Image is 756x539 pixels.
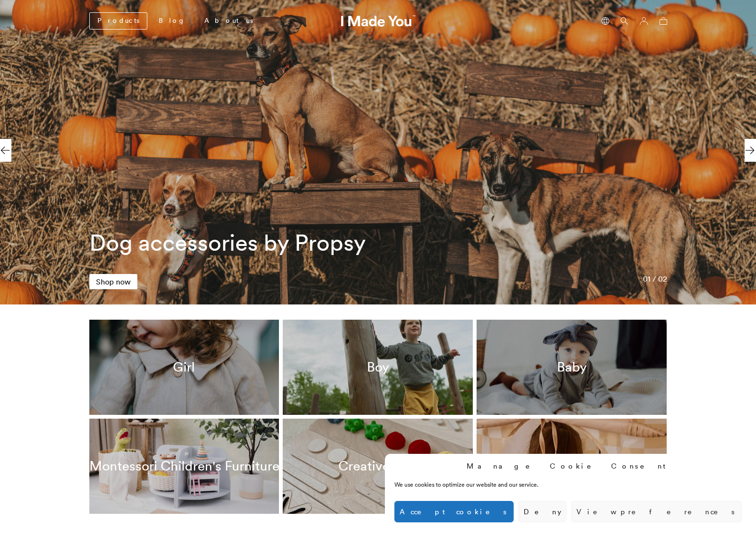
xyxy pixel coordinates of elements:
[745,139,756,162] div: Next slide
[283,320,473,415] a: Boy
[173,359,195,375] h3: Girl
[89,419,279,514] a: Montessori Children's Furniture
[477,320,667,415] a: Baby
[477,419,667,514] a: New in Store
[338,458,418,474] h3: Creative toys
[89,274,137,289] a: Shop now
[283,419,473,514] a: Creative toys
[89,320,279,415] a: Girl
[197,13,260,29] a: About us
[557,359,587,375] h3: Baby
[89,458,279,474] h3: Montessori Children's Furniture
[518,501,566,522] button: Deny
[467,461,670,471] div: Manage Cookie Consent
[394,480,601,489] div: We use cookies to optimize our website and our service.
[89,229,446,256] h2: Dog accessories by Propsy
[151,13,193,29] a: Blog
[571,501,742,522] button: View preferences
[367,359,389,375] h3: Boy
[89,12,147,29] a: Products
[394,501,514,522] button: Accept cookies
